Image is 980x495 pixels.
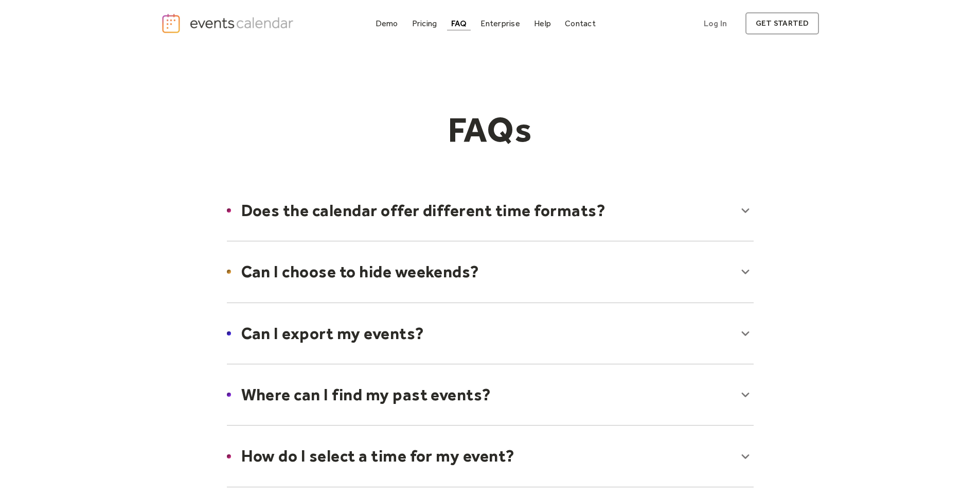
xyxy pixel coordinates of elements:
[408,16,441,30] a: Pricing
[412,21,437,26] div: Pricing
[480,21,520,26] div: Enterprise
[745,12,819,34] a: get started
[376,21,398,26] div: Demo
[561,16,600,30] a: Contact
[534,21,551,26] div: Help
[447,16,471,30] a: FAQ
[293,109,688,151] h1: FAQs
[693,12,737,34] a: Log In
[565,21,596,26] div: Contact
[161,13,297,34] a: home
[371,16,402,30] a: Demo
[530,16,555,30] a: Help
[476,16,524,30] a: Enterprise
[451,21,467,26] div: FAQ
